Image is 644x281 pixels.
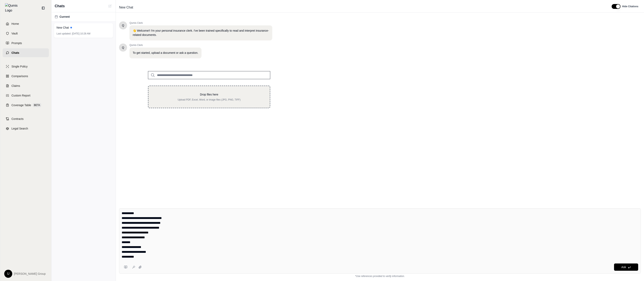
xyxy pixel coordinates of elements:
span: Chats [55,3,65,9]
button: Ask [614,263,638,271]
span: Hello [122,23,124,27]
span: Hello [122,46,124,50]
span: New Chat [117,4,135,11]
a: Vault [3,29,49,38]
span: Chats [11,51,19,55]
a: Legal Search [3,124,49,133]
span: Coverage Table [11,103,31,107]
span: BETA [33,103,41,107]
p: To get started, upload a document or ask a question. [133,51,198,55]
span: Qumis Clerk [129,21,272,25]
span: Qumis Clerk [129,44,201,47]
a: Prompts [3,39,49,48]
span: [DATE] 10:28 AM [72,32,90,35]
button: New Chat [108,4,112,8]
a: Home [3,19,49,28]
img: Qumis Logo [5,3,20,13]
span: Legal Search [11,127,28,131]
div: Edit Title [117,4,607,11]
a: Comparisons [3,72,49,81]
span: New Chat [56,26,69,30]
span: Home [11,22,19,26]
span: Current [60,15,70,19]
span: Ask [621,265,626,269]
a: Coverage TableBETA [3,101,49,110]
span: Contracts [11,117,24,121]
a: Claims [3,81,49,90]
span: Prompts [11,41,22,45]
span: Hide Citations [622,5,638,8]
span: Last updated: [56,32,71,35]
p: Upload PDF, Excel, Word, or image files (JPG, PNG, TIFF) [155,98,263,101]
a: Custom Report [3,91,49,100]
a: Single Policy [3,62,49,71]
div: U [4,270,12,278]
p: 👋 Welcome!! I'm your personal insurance clerk. I've been trained specifically to read and interpr... [133,29,269,37]
span: Single Policy [11,64,28,68]
button: Collapse sidebar [40,5,46,11]
p: Drop files here [155,92,263,96]
span: Custom Report [11,93,30,97]
a: Chats [3,48,49,57]
span: Comparisons [11,74,28,78]
span: Claims [11,84,20,88]
a: Contracts [3,114,49,123]
span: [PERSON_NAME] Group [14,272,46,276]
div: *Use references provided to verify information. [119,274,641,278]
span: Vault [11,31,18,35]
